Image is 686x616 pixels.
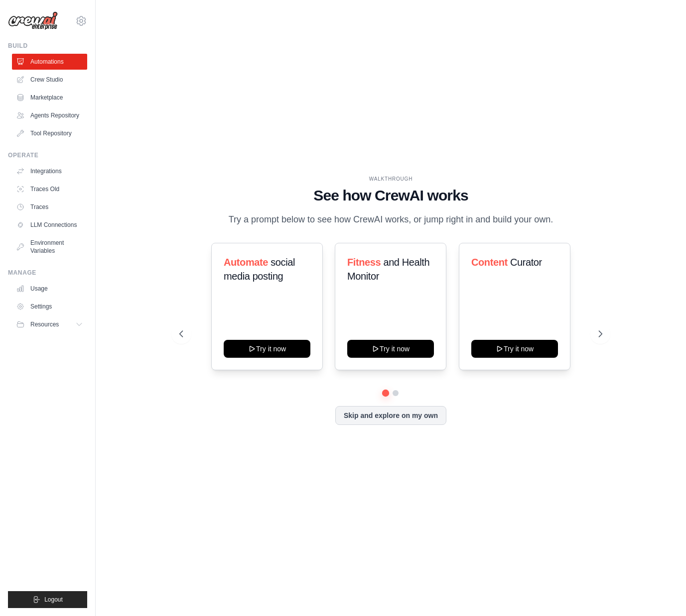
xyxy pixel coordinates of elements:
[12,90,87,105] a: Marketplace
[12,125,87,141] a: Tool Repository
[347,257,429,282] span: and Health Monitor
[179,187,602,205] h1: See how CrewAI works
[471,257,508,268] span: Content
[12,281,87,297] a: Usage
[12,163,87,179] a: Integrations
[8,151,87,159] div: Operate
[179,175,602,183] div: WALKTHROUGH
[471,340,558,358] button: Try it now
[335,406,446,425] button: Skip and explore on my own
[347,340,434,358] button: Try it now
[30,320,59,328] span: Resources
[12,72,87,88] a: Crew Studio
[44,596,63,604] span: Logout
[8,42,87,50] div: Build
[8,269,87,277] div: Manage
[12,181,87,197] a: Traces Old
[510,257,542,268] span: Curator
[8,11,58,30] img: Logo
[12,107,87,123] a: Agents Repository
[12,299,87,314] a: Settings
[12,316,87,332] button: Resources
[347,257,381,268] span: Fitness
[224,340,310,358] button: Try it now
[223,212,558,227] p: Try a prompt below to see how CrewAI works, or jump right in and build your own.
[12,217,87,233] a: LLM Connections
[12,235,87,259] a: Environment Variables
[8,591,87,608] button: Logout
[224,257,268,268] span: Automate
[12,199,87,215] a: Traces
[12,54,87,70] a: Automations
